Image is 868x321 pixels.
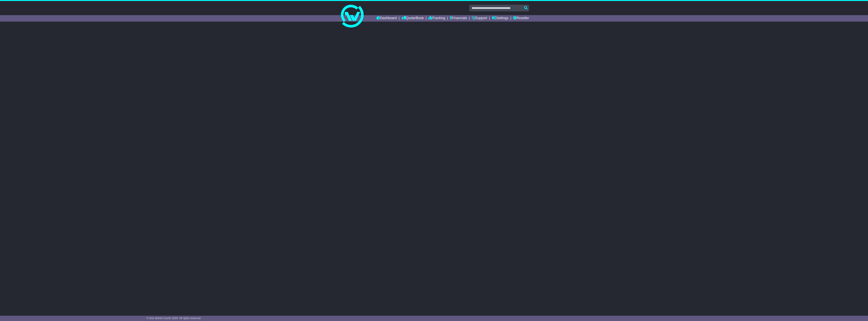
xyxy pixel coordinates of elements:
[450,15,467,22] a: Financials
[472,15,487,22] a: Support
[492,15,508,22] a: Settings
[401,15,424,22] a: Quote/Book
[376,15,397,22] a: Dashboard
[146,317,201,320] span: © One World Courier 2025. All rights reserved.
[513,15,529,22] a: Reseller
[429,15,445,22] a: Tracking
